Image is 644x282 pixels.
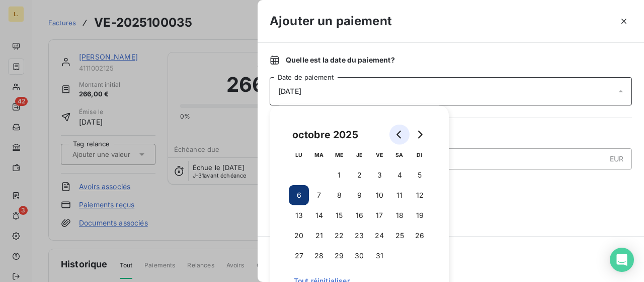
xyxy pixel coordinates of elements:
div: Open Intercom Messenger [610,248,634,272]
button: 13 [289,205,309,225]
button: 10 [369,185,389,205]
th: samedi [389,145,410,165]
button: 17 [369,205,389,225]
button: 14 [309,205,329,225]
button: 24 [369,225,389,246]
button: 15 [329,205,349,225]
button: 9 [349,185,369,205]
button: 20 [289,225,309,246]
button: 3 [369,165,389,185]
th: mercredi [329,145,349,165]
button: 18 [389,205,410,225]
button: 16 [349,205,369,225]
button: 1 [329,165,349,185]
th: lundi [289,145,309,165]
button: 12 [410,185,430,205]
button: 19 [410,205,430,225]
button: 2 [349,165,369,185]
button: 23 [349,225,369,246]
button: 8 [329,185,349,205]
button: 25 [389,225,410,246]
th: dimanche [410,145,430,165]
button: 28 [309,246,329,266]
button: 6 [289,185,309,205]
span: [DATE] [278,87,301,95]
th: mardi [309,145,329,165]
button: 27 [289,246,309,266]
button: 7 [309,185,329,205]
button: 4 [389,165,410,185]
button: 21 [309,225,329,246]
button: 31 [369,246,389,266]
th: vendredi [369,145,389,165]
span: Nouveau solde dû : [270,178,632,188]
div: octobre 2025 [289,127,362,143]
button: Go to next month [410,125,430,145]
h3: Ajouter un paiement [270,12,392,30]
button: 26 [410,225,430,246]
button: 5 [410,165,430,185]
button: 22 [329,225,349,246]
button: 29 [329,246,349,266]
button: 30 [349,246,369,266]
th: jeudi [349,145,369,165]
button: 11 [389,185,410,205]
span: Quelle est la date du paiement ? [286,55,395,65]
button: Go to previous month [389,125,410,145]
